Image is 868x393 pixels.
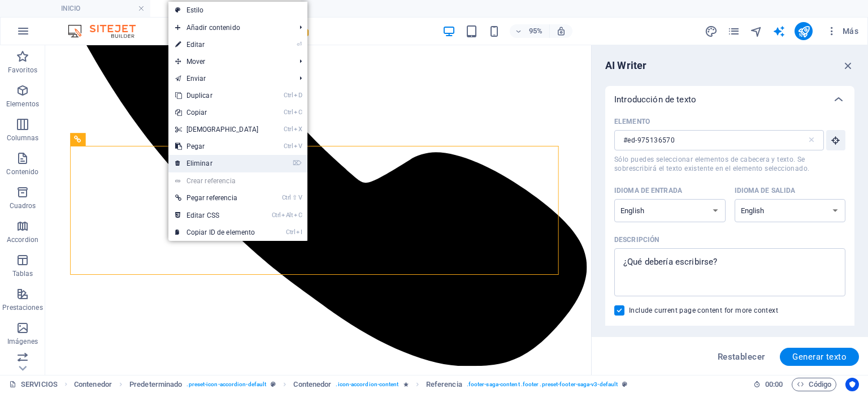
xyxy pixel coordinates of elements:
[294,142,302,150] i: V
[735,199,846,222] select: Idioma de salida
[614,94,696,105] p: Introducción de texto
[614,186,682,195] p: Idioma de entrada
[9,378,58,391] a: Haz clic para cancelar la selección y doble clic para abrir páginas
[6,167,38,176] p: Contenido
[727,25,740,38] i: Páginas (Ctrl+Alt+S)
[74,378,112,391] span: Haz clic para seleccionar y doble clic para editar
[293,378,331,391] span: Haz clic para seleccionar y doble clic para editar
[403,381,409,387] i: El elemento contiene una animación
[168,2,308,19] a: Estilo
[711,348,771,366] button: Restablecer
[294,211,302,219] i: C
[150,2,301,15] h4: SERVICIOS
[629,306,778,315] span: Include current page content for more context
[705,25,718,38] i: Diseño (Ctrl+Alt+Y)
[7,235,38,244] p: Accordion
[272,211,281,219] i: Ctrl
[168,36,266,53] a: ⏎Editar
[284,126,293,133] i: Ctrl
[282,194,291,201] i: Ctrl
[168,104,266,121] a: CtrlCCopiar
[7,133,39,142] p: Columnas
[336,378,398,391] span: . icon-accordion-content
[65,24,150,38] img: Editor Logo
[294,126,302,133] i: X
[772,24,785,38] button: text_generator
[780,348,859,366] button: Generar texto
[2,303,42,312] p: Prestaciones
[467,378,618,391] span: . footer-saga-content .footer .preset-footer-saga-v3-default
[168,207,266,224] a: CtrlAltCEditar CSS
[797,25,810,38] i: Publicar
[772,25,785,38] i: AI Writer
[284,142,293,150] i: Ctrl
[614,130,807,150] input: ElementoSólo puedes seleccionar elementos de cabecera y texto. Se sobrescribirá el texto existent...
[826,130,845,150] button: ElementoSólo puedes seleccionar elementos de cabecera y texto. Se sobrescribirá el texto existent...
[281,211,293,219] i: Alt
[797,378,831,391] span: Código
[614,235,659,244] p: Descripción
[6,100,39,109] p: Elementos
[284,109,293,116] i: Ctrl
[74,378,627,391] nav: breadcrumb
[168,121,266,138] a: CtrlX[DEMOGRAPHIC_DATA]
[168,155,266,172] a: ⌦Eliminar
[773,380,775,388] span: :
[298,194,302,201] i: V
[286,228,295,236] i: Ctrl
[718,352,765,361] span: Restablecer
[845,378,859,391] button: Usercentrics
[622,381,627,387] i: Este elemento es un preajuste personalizable
[297,41,302,48] i: ⏎
[296,228,302,236] i: I
[727,24,740,38] button: pages
[605,86,854,113] div: Introducción de texto
[294,109,302,116] i: C
[293,159,302,167] i: ⌦
[168,172,308,189] a: Crear referencia
[10,201,36,210] p: Cuadros
[605,59,646,72] h6: AI Writer
[614,199,726,222] select: Idioma de entrada
[12,269,33,278] p: Tablas
[527,24,545,38] h6: 95%
[735,186,796,195] p: Idioma de salida
[556,26,566,36] i: Al redimensionar, ajustar el nivel de zoom automáticamente para ajustarse al dispositivo elegido.
[8,66,37,75] p: Favoritos
[168,224,266,241] a: CtrlICopiar ID de elemento
[7,337,38,346] p: Imágenes
[129,378,182,391] span: Haz clic para seleccionar y doble clic para editar
[614,155,845,173] span: Sólo puedes seleccionar elementos de cabecera y texto. Se sobrescribirá el texto existente en el ...
[620,254,840,291] textarea: Descripción
[750,25,763,38] i: Navegador
[605,113,854,334] div: Introducción de texto
[765,378,783,391] span: 00 00
[271,381,276,387] i: Este elemento es un preajuste personalizable
[186,378,266,391] span: . preset-icon-accordion-default
[168,87,266,104] a: CtrlDDuplicar
[168,189,266,206] a: Ctrl⇧VPegar referencia
[284,92,293,99] i: Ctrl
[168,19,291,36] span: Añadir contenido
[822,22,863,40] button: Más
[792,352,847,361] span: Generar texto
[704,24,718,38] button: design
[292,194,297,201] i: ⇧
[426,378,462,391] span: Haz clic para seleccionar y doble clic para editar
[826,25,858,37] span: Más
[168,70,291,87] a: Enviar
[749,24,763,38] button: navigator
[168,138,266,155] a: CtrlVPegar
[795,22,813,40] button: publish
[294,92,302,99] i: D
[753,378,783,391] h6: Tiempo de la sesión
[792,378,836,391] button: Código
[614,117,650,126] p: Elemento
[168,53,291,70] span: Mover
[510,24,550,38] button: 95%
